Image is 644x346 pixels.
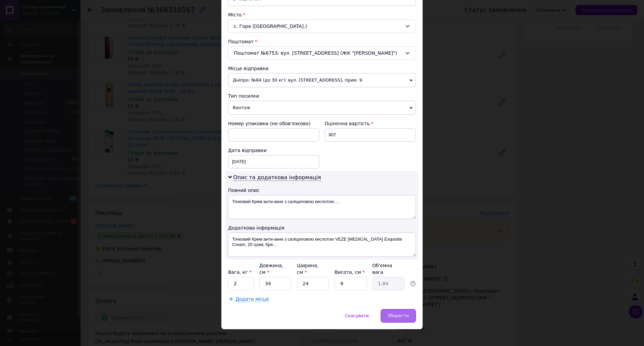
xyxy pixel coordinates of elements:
div: Повний опис [228,187,416,194]
span: Місце відправки [228,66,269,71]
span: Вантаж [228,101,416,115]
div: Дата відправки [228,147,319,154]
div: Об'ємна вага [372,262,405,276]
div: с. Гора ([GEOGRAPHIC_DATA].) [228,19,416,33]
label: Висота, см [334,269,365,275]
span: Тип посилки [228,93,259,99]
span: Додати місце [235,296,269,302]
div: Поштомат №6753: вул. [STREET_ADDRESS] (ЖК "[PERSON_NAME]") [228,46,416,60]
div: Додаткова інформація [228,225,416,231]
textarea: Точковий Крем анти-акне з саліциловою кислотою VEZE [MEDICAL_DATA] Exquisite Cream, 20 грам; Кре... [228,233,416,257]
label: Вага, кг [228,269,252,275]
div: Місто [228,11,416,18]
span: Опис та додаткова інформація [233,174,321,181]
label: Довжина, см [259,263,283,275]
div: Оціночна вартість [325,120,416,127]
span: Зберегти [388,313,409,318]
span: Дніпро: №84 (до 30 кг): вул. [STREET_ADDRESS], прим. 9 [228,73,416,87]
label: Ширина, см [297,263,318,275]
span: Скасувати [345,313,369,318]
div: Номер упаковки (не обов'язково) [228,120,319,127]
textarea: Точковий Крем анти-акне з саліциловою кислотою ... [228,195,416,219]
div: Поштомат [228,38,416,45]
